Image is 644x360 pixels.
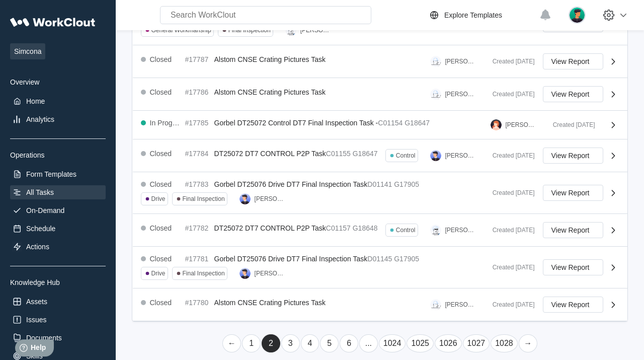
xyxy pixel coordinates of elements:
[214,150,326,158] span: DT25072 DT7 CONTROL P2P Task
[239,193,251,204] img: user-5.png
[445,227,476,234] div: [PERSON_NAME]
[150,150,172,158] div: Closed
[214,119,378,127] span: Gorbel DT25072 Control DT7 Final Inspection Task -
[150,299,172,307] div: Closed
[394,255,419,263] mark: G17905
[430,56,441,67] img: clout-09.png
[301,334,319,352] a: Page 4
[150,119,181,127] div: In Progress
[435,334,462,352] a: Page 1026
[185,55,210,63] div: #17787
[185,150,210,158] div: #17784
[26,170,76,178] div: Form Templates
[133,45,627,78] a: Closed#17787Alstom CNSE Crating Pictures Task[PERSON_NAME]Created [DATE]View Report
[242,334,261,352] a: Page 1
[10,94,106,108] a: Home
[10,151,106,159] div: Operations
[26,188,54,196] div: All Tasks
[160,6,371,24] input: Search WorkClout
[10,78,106,86] div: Overview
[445,58,476,65] div: [PERSON_NAME]
[430,150,441,161] img: user-5.png
[445,152,476,159] div: [PERSON_NAME]
[26,115,54,123] div: Analytics
[340,334,358,352] a: Page 6
[485,301,535,308] div: Created [DATE]
[255,270,286,277] div: [PERSON_NAME]
[551,91,590,98] span: View Report
[133,247,627,289] a: Closed#17781Gorbel DT25076 Drive DT7 Final Inspection TaskD01145G17905DriveFinal Inspection[PERSO...
[367,255,392,263] mark: D01145
[26,334,62,342] div: Documents
[10,313,106,327] a: Issues
[185,255,210,263] div: #17781
[150,224,172,232] div: Closed
[353,150,378,158] mark: G18647
[405,119,430,127] mark: G18647
[543,222,603,238] button: View Report
[543,185,603,201] button: View Report
[151,195,166,202] div: Drive
[183,195,225,202] div: Final Inspection
[26,316,46,324] div: Issues
[239,268,251,279] img: user-5.png
[430,225,441,236] img: clout-01.png
[320,334,339,352] a: Page 5
[26,298,47,306] div: Assets
[185,299,210,307] div: #17780
[150,88,172,96] div: Closed
[133,139,627,172] a: Closed#17784DT25072 DT7 CONTROL P2P TaskC01155G18647Control[PERSON_NAME]Created [DATE]View Report
[543,297,603,313] button: View Report
[463,334,490,352] a: Page 1027
[222,334,241,352] a: Previous page
[133,111,627,139] a: In Progress#17785Gorbel DT25072 Control DT7 Final Inspection Task -C01154G18647[PERSON_NAME]Creat...
[485,152,535,159] div: Created [DATE]
[185,224,210,232] div: #17782
[485,91,535,98] div: Created [DATE]
[569,7,586,24] img: user.png
[379,334,406,352] a: Page 1024
[551,152,590,159] span: View Report
[551,264,590,271] span: View Report
[150,255,172,263] div: Closed
[407,334,434,352] a: Page 1025
[326,150,351,158] mark: C01155
[485,264,535,271] div: Created [DATE]
[10,278,106,286] div: Knowledge Hub
[430,299,441,310] img: clout-09.png
[396,227,416,234] div: Control
[185,180,210,188] div: #17783
[151,270,166,277] div: Drive
[445,301,476,308] div: [PERSON_NAME]
[214,88,326,96] span: Alstom CNSE Crating Pictures Task
[10,240,106,254] a: Actions
[444,11,502,19] div: Explore Templates
[26,243,49,251] div: Actions
[445,91,476,98] div: [PERSON_NAME]
[543,259,603,275] button: View Report
[10,222,106,236] a: Schedule
[133,214,627,247] a: Closed#17782DT25072 DT7 CONTROL P2P TaskC01157G18648Control[PERSON_NAME]Created [DATE]View Report
[214,55,326,63] span: Alstom CNSE Crating Pictures Task
[255,195,286,202] div: [PERSON_NAME]
[262,334,280,352] a: Page 2 is your current page
[133,78,627,111] a: Closed#17786Alstom CNSE Crating Pictures Task[PERSON_NAME]Created [DATE]View Report
[367,180,392,188] mark: D01141
[26,206,64,214] div: On-Demand
[430,89,441,100] img: clout-09.png
[485,58,535,65] div: Created [DATE]
[10,185,106,199] a: All Tasks
[185,88,210,96] div: #17786
[185,119,210,127] div: #17785
[214,299,326,307] span: Alstom CNSE Crating Pictures Task
[485,189,535,196] div: Created [DATE]
[519,334,537,352] a: Next page
[183,270,225,277] div: Final Inspection
[506,121,537,128] div: [PERSON_NAME]
[543,86,603,102] button: View Report
[359,334,378,352] a: ...
[428,9,534,21] a: Explore Templates
[353,224,378,232] mark: G18648
[150,55,172,63] div: Closed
